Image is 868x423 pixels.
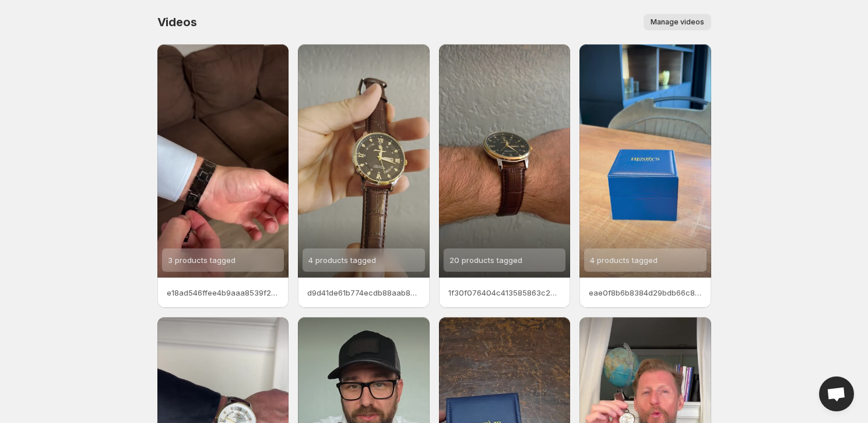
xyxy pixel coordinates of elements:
[590,255,658,265] span: 4 products tagged
[589,287,702,298] p: eae0f8b6b8384d29bdb66c896f6ef89f 1
[307,287,420,298] p: d9d41de61b774ecdb88aab8e51959b36
[157,15,197,29] span: Videos
[644,14,711,30] button: Manage videos
[167,287,280,298] p: e18ad546ffee4b9aaa8539f26fb1e6e5
[448,287,561,298] p: 1f30f076404c413585863c2093e96ead
[168,255,236,265] span: 3 products tagged
[651,17,704,27] span: Manage videos
[819,376,854,411] a: Open chat
[449,255,522,265] span: 20 products tagged
[308,255,376,265] span: 4 products tagged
